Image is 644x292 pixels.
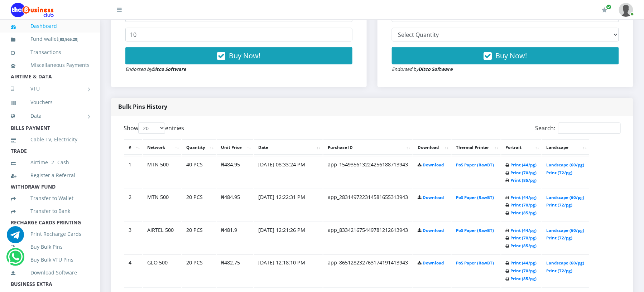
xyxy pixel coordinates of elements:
[118,103,167,111] strong: Bulk Pins History
[511,170,537,175] a: Print (70/pg)
[217,222,253,254] td: ₦481.9
[124,156,142,188] td: 1
[124,140,142,155] th: #: activate to sort column descending
[254,140,323,155] th: Date: activate to sort column ascending
[11,80,90,98] a: VTU
[413,140,451,155] th: Download: activate to sort column ascending
[182,189,216,221] td: 20 PCS
[11,131,90,148] a: Cable TV, Electricity
[125,47,352,64] button: Buy Now!
[143,140,181,155] th: Network: activate to sort column ascending
[254,222,323,254] td: [DATE] 12:21:26 PM
[143,222,181,254] td: AIRTEL 500
[511,243,537,249] a: Print (85/pg)
[217,140,253,155] th: Unit Price: activate to sort column ascending
[423,261,444,266] a: Download
[11,264,90,281] a: Download Software
[535,123,621,134] label: Search:
[125,28,352,42] input: Enter Quantity
[124,123,184,134] label: Show entries
[11,203,90,219] a: Transfer to Bank
[392,66,453,72] small: Endorsed by
[323,189,413,221] td: app_283149722314581655313943
[547,170,573,175] a: Print (72/pg)
[423,195,444,200] a: Download
[511,203,537,208] a: Print (70/pg)
[11,18,90,34] a: Dashboard
[11,167,90,184] a: Register a Referral
[58,36,78,42] small: [ ]
[606,4,612,10] span: Renew/Upgrade Subscription
[323,140,413,155] th: Purchase ID: activate to sort column ascending
[547,261,585,266] a: Landscape (60/pg)
[547,228,585,233] a: Landscape (60/pg)
[602,7,607,13] i: Renew/Upgrade Subscription
[11,190,90,206] a: Transfer to Wallet
[11,252,90,268] a: Buy Bulk VTU Pins
[511,162,537,167] a: Print (44/pg)
[511,177,537,183] a: Print (85/pg)
[8,254,23,266] a: Chat for support
[182,140,216,155] th: Quantity: activate to sort column ascending
[229,51,261,60] span: Buy Now!
[323,222,413,254] td: app_833421675449781212613943
[456,195,494,200] a: PoS Paper (RawBT)
[619,3,633,17] img: User
[125,66,186,72] small: Endorsed by
[323,254,413,287] td: app_865128232763174191413943
[152,66,186,72] strong: Ditco Software
[7,232,24,243] a: Chat for support
[217,254,253,287] td: ₦482.75
[143,254,181,287] td: GLO 500
[11,3,54,17] img: Logo
[511,268,537,274] a: Print (70/pg)
[60,36,77,42] b: 83,965.20
[124,222,142,254] td: 3
[143,189,181,221] td: MTN 500
[217,189,253,221] td: ₦484.95
[11,107,90,125] a: Data
[547,235,573,241] a: Print (72/pg)
[452,140,501,155] th: Thermal Printer: activate to sort column ascending
[11,154,90,171] a: Airtime -2- Cash
[11,57,90,73] a: Miscellaneous Payments
[182,254,216,287] td: 20 PCS
[138,123,165,134] select: Showentries
[11,226,90,242] a: Print Recharge Cards
[511,210,537,216] a: Print (85/pg)
[501,140,542,155] th: Portrait: activate to sort column ascending
[11,31,90,48] a: Fund wallet[83,965.20]
[542,140,589,155] th: Landscape: activate to sort column ascending
[124,254,142,287] td: 4
[511,195,537,200] a: Print (44/pg)
[423,228,444,233] a: Download
[423,162,444,167] a: Download
[456,261,494,266] a: PoS Paper (RawBT)
[418,66,453,72] strong: Ditco Software
[217,156,253,188] td: ₦484.95
[11,239,90,255] a: Buy Bulk Pins
[254,156,323,188] td: [DATE] 08:33:24 PM
[392,47,619,64] button: Buy Now!
[558,123,621,134] input: Search:
[456,228,494,233] a: PoS Paper (RawBT)
[547,268,573,274] a: Print (72/pg)
[456,162,494,167] a: PoS Paper (RawBT)
[547,162,585,167] a: Landscape (60/pg)
[547,203,573,208] a: Print (72/pg)
[254,254,323,287] td: [DATE] 12:18:10 PM
[11,94,90,111] a: Vouchers
[182,222,216,254] td: 20 PCS
[124,189,142,221] td: 2
[496,51,527,60] span: Buy Now!
[323,156,413,188] td: app_154935613224256188713943
[547,195,585,200] a: Landscape (60/pg)
[511,228,537,233] a: Print (44/pg)
[511,261,537,266] a: Print (44/pg)
[511,276,537,282] a: Print (85/pg)
[182,156,216,188] td: 40 PCS
[511,235,537,241] a: Print (70/pg)
[11,44,90,60] a: Transactions
[143,156,181,188] td: MTN 500
[254,189,323,221] td: [DATE] 12:22:31 PM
